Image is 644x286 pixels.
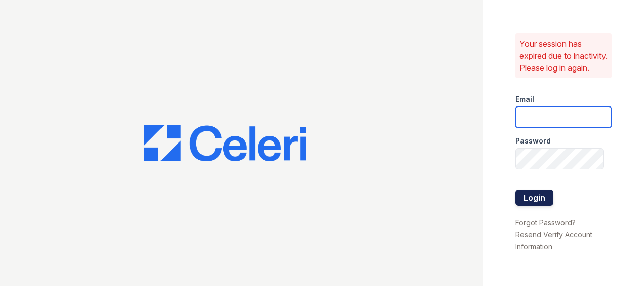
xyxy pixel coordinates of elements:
[515,218,576,227] a: Forgot Password?
[144,125,306,161] img: CE_Logo_Blue-a8612792a0a2168367f1c8372b55b34899dd931a85d93a1a3d3e32e68fde9ad4.png
[515,230,592,251] a: Resend Verify Account Information
[515,190,553,206] button: Login
[515,136,551,146] label: Password
[519,38,608,74] p: Your session has expired due to inactivity. Please log in again.
[515,94,534,104] label: Email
